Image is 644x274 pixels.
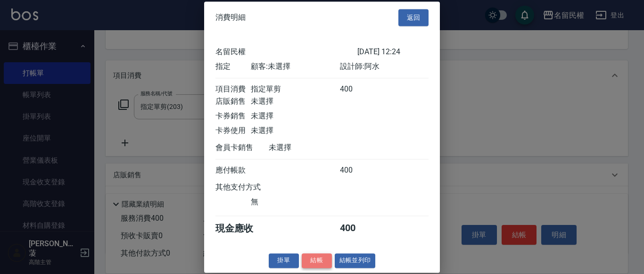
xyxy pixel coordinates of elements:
[215,97,251,107] div: 店販銷售
[251,126,339,136] div: 未選擇
[357,47,429,57] div: [DATE] 12:24
[340,62,429,72] div: 設計師: 阿水
[340,222,375,235] div: 400
[335,253,376,268] button: 結帳並列印
[215,166,251,175] div: 應付帳款
[340,84,375,94] div: 400
[215,47,357,57] div: 名留民權
[215,84,251,94] div: 項目消費
[340,166,375,175] div: 400
[215,143,269,153] div: 會員卡銷售
[251,84,339,94] div: 指定單剪
[215,13,246,22] span: 消費明細
[215,111,251,121] div: 卡券銷售
[215,183,287,192] div: 其他支付方式
[215,222,269,235] div: 現金應收
[302,253,332,268] button: 結帳
[398,9,429,26] button: 返回
[251,197,339,207] div: 無
[215,62,251,72] div: 指定
[215,126,251,136] div: 卡券使用
[251,62,339,72] div: 顧客: 未選擇
[269,253,299,268] button: 掛單
[251,111,339,121] div: 未選擇
[269,143,357,153] div: 未選擇
[251,97,339,107] div: 未選擇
